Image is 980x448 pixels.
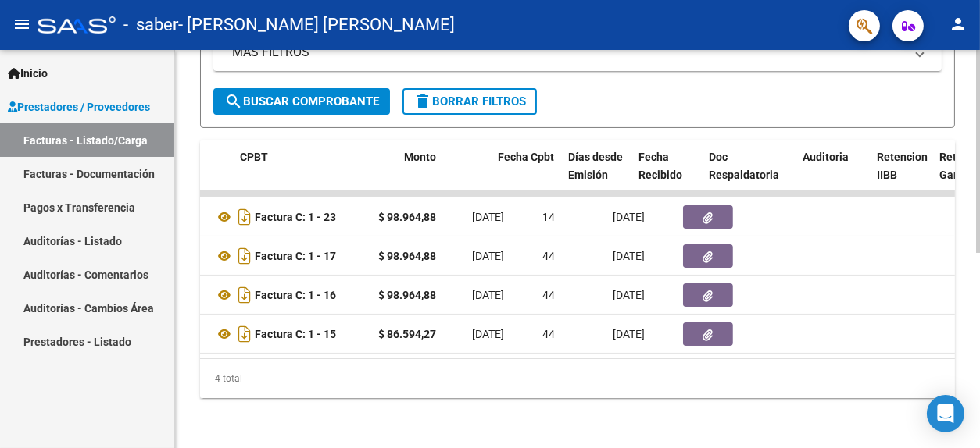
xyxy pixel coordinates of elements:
[232,44,904,61] mat-panel-title: MAS FILTROS
[378,289,436,301] strong: $ 98.964,88
[123,8,178,42] span: - saber
[255,250,336,262] strong: Factura C: 1 - 17
[877,151,928,181] span: Retencion IIBB
[492,140,562,209] datatable-header-cell: Fecha Cpbt
[234,204,255,229] i: Descargar documento
[234,322,255,347] i: Descargar documento
[949,15,967,34] mat-icon: person
[240,151,268,163] span: CPBT
[8,65,48,82] span: Inicio
[255,211,336,223] strong: Factura C: 1 - 23
[542,289,555,301] span: 44
[632,140,703,209] datatable-header-cell: Fecha Recibido
[927,395,964,432] div: Open Intercom Messenger
[213,88,390,115] button: Buscar Comprobante
[472,289,504,301] span: [DATE]
[703,140,796,209] datatable-header-cell: Doc Respaldatoria
[404,151,436,163] span: Monto
[803,151,849,163] span: Auditoria
[213,34,942,71] mat-expansion-panel-header: MAS FILTROS
[8,98,150,116] span: Prestadores / Proveedores
[234,140,398,209] datatable-header-cell: CPBT
[542,211,555,223] span: 14
[378,250,436,262] strong: $ 98.964,88
[568,151,623,181] span: Días desde Emisión
[796,140,871,209] datatable-header-cell: Auditoria
[402,88,537,115] button: Borrar Filtros
[472,328,504,340] span: [DATE]
[613,328,645,340] span: [DATE]
[709,151,779,181] span: Doc Respaldatoria
[472,250,504,262] span: [DATE]
[542,250,555,262] span: 44
[413,92,432,111] mat-icon: delete
[638,151,682,181] span: Fecha Recibido
[234,283,255,308] i: Descargar documento
[234,244,255,268] i: Descargar documento
[200,359,955,398] div: 4 total
[613,289,645,301] span: [DATE]
[224,94,379,108] span: Buscar Comprobante
[255,289,336,301] strong: Factura C: 1 - 16
[13,15,31,34] mat-icon: menu
[178,8,455,42] span: - [PERSON_NAME] [PERSON_NAME]
[224,92,243,111] mat-icon: search
[613,211,645,223] span: [DATE]
[378,328,436,340] strong: $ 86.594,27
[472,211,504,223] span: [DATE]
[498,151,554,163] span: Fecha Cpbt
[255,328,336,340] strong: Factura C: 1 - 15
[542,328,555,340] span: 44
[398,140,492,209] datatable-header-cell: Monto
[613,250,645,262] span: [DATE]
[413,94,526,108] span: Borrar Filtros
[378,211,436,223] strong: $ 98.964,88
[871,140,933,209] datatable-header-cell: Retencion IIBB
[562,140,632,209] datatable-header-cell: Días desde Emisión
